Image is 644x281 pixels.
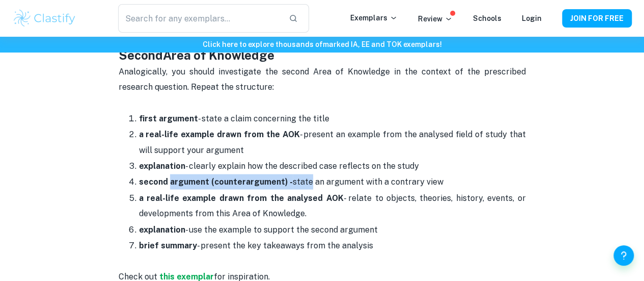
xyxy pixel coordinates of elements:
[163,47,274,62] strong: Area of Knowledge
[139,158,526,173] p: - clearly explain how the described case reflects on the study
[562,9,632,28] button: JOIN FOR FREE
[139,113,198,123] strong: first argument
[522,14,542,22] a: Login
[139,240,197,250] strong: brief summary
[139,238,526,253] p: - present the key takeaways from the analysis
[613,245,634,266] button: Help and Feedback
[139,111,526,126] p: - state a claim concerning the title
[139,190,526,221] p: - relate to objects, theories, history, events, or developments from this Area of Knowledge.
[159,271,214,281] strong: this exemplar
[119,45,526,64] h3: Second
[139,222,526,237] p: - use the example to support the second argument
[350,12,398,23] p: Exemplars
[139,126,526,158] p: - present an example from the analysed field of study that will support your argument
[139,193,344,202] strong: a real-life example drawn from the analysed AOK
[118,4,281,33] input: Search for any exemplars...
[157,271,214,281] a: this exemplar
[473,14,501,22] a: Schools
[139,174,526,189] p: state an argument with a contrary view
[2,39,642,50] h6: Click here to explore thousands of marked IA, EE and TOK exemplars !
[139,176,293,186] strong: second argument (counterargument) -
[139,129,300,139] strong: a real-life example drawn from the AOK
[139,224,185,234] strong: explanation
[418,13,453,24] p: Review
[12,8,77,29] img: Clastify logo
[119,64,526,95] p: Analogically, you should investigate the second Area of Knowledge in the context of the prescribe...
[139,161,185,170] strong: explanation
